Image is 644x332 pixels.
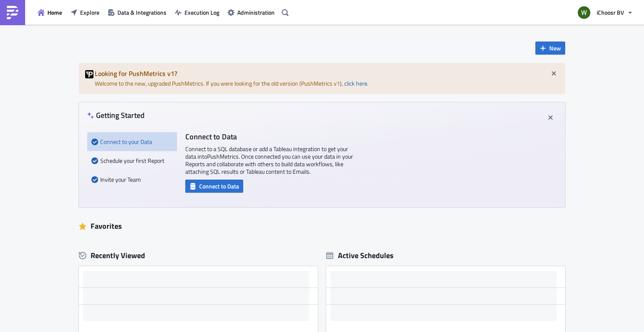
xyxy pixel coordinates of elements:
[223,6,279,19] button: Administration
[47,8,62,17] span: Home
[104,6,171,19] button: Data & Integrations
[79,63,565,94] div: Welcome to the new, upgraded PushMetrics. If you were looking for the old version (PushMetrics v1...
[66,6,104,19] button: Explore
[91,151,173,170] div: Schedule your first Report
[326,251,394,260] div: Active Schedules
[573,3,638,22] button: iChoosr BV
[185,145,353,175] p: Connect to a SQL database or add a Tableau integration to get your data into PushMetrics . Once c...
[185,132,353,141] h4: Connect to Data
[184,8,219,17] span: Execution Log
[344,79,367,88] a: click here
[79,249,318,262] div: Recently Viewed
[87,111,145,120] h4: Getting Started
[79,220,565,233] div: Favorites
[117,8,166,17] span: Data & Integrations
[237,8,275,17] span: Administration
[597,8,624,17] span: iChoosr BV
[34,6,66,19] button: Home
[80,8,99,17] span: Explore
[6,6,19,19] img: PushMetrics
[185,181,243,190] a: Connect to Data
[577,5,591,20] img: Avatar
[199,182,239,191] span: Connect to Data
[171,6,223,19] button: Execution Log
[95,70,559,77] h5: Looking for PushMetrics v1?
[91,170,173,189] div: Invite your Team
[91,132,173,151] div: Connect to your Data
[549,44,561,52] span: New
[185,180,243,193] button: Connect to Data
[535,42,565,55] button: New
